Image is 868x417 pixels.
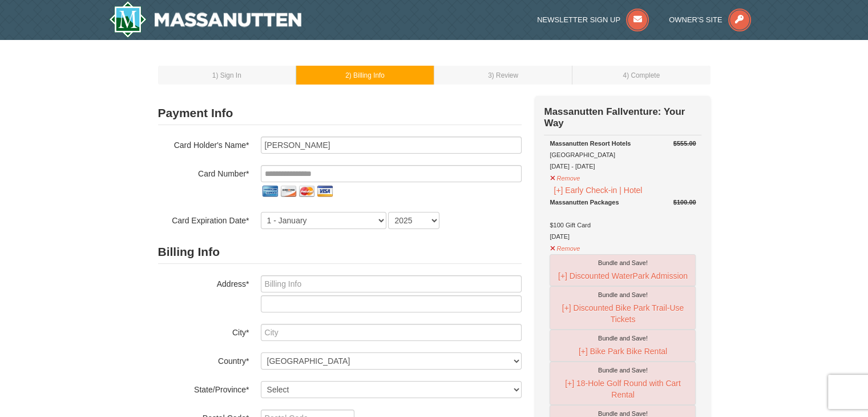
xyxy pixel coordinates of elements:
[537,15,620,24] span: Newsletter Sign Up
[158,137,249,151] label: Card Holder's Name*
[345,71,385,79] small: 2
[552,289,693,300] div: Bundle and Save!
[552,268,693,283] button: [+] Discounted WaterPark Admission
[550,197,696,208] div: Massanutten Packages
[552,376,693,402] button: [+] 18-Hole Golf Round with Cart Rental
[537,15,649,24] a: Newsletter Sign Up
[550,138,696,172] div: [GEOGRAPHIC_DATA] [DATE] - [DATE]
[109,1,302,38] a: Massanutten Resort
[550,170,580,184] button: Remove
[158,352,249,367] label: Country*
[212,71,241,79] small: 1
[550,240,580,254] button: Remove
[623,71,660,79] small: 4
[261,182,279,201] img: amex.png
[673,140,696,147] del: $555.00
[158,240,522,264] h2: Billing Info
[158,102,522,125] h2: Payment Info
[261,324,522,341] input: City
[488,71,518,79] small: 3
[550,184,646,197] button: [+] Early Check-in | Hotel
[297,182,316,201] img: mastercard.png
[550,197,696,242] div: $100 Gift Card [DATE]
[261,137,522,154] input: Card Holder Name
[544,106,685,129] strong: Massanutten Fallventure: Your Way
[158,324,249,338] label: City*
[552,364,693,376] div: Bundle and Save!
[279,182,297,201] img: discover.png
[552,332,693,344] div: Bundle and Save!
[158,381,249,395] label: State/Province*
[158,275,249,290] label: Address*
[316,182,334,201] img: visa.png
[552,257,693,268] div: Bundle and Save!
[349,71,385,79] span: ) Billing Info
[552,300,693,327] button: [+] Discounted Bike Park Trail-Use Tickets
[216,71,241,79] span: ) Sign In
[550,140,631,147] strong: Massanutten Resort Hotels
[552,344,693,359] button: [+] Bike Park Bike Rental
[158,165,249,179] label: Card Number*
[109,1,302,38] img: Massanutten Resort Logo
[669,15,751,24] a: Owner's Site
[261,275,522,292] input: Billing Info
[669,15,722,24] span: Owner's Site
[492,71,518,79] span: ) Review
[158,212,249,226] label: Card Expiration Date*
[627,71,660,79] span: ) Complete
[673,199,696,206] del: $100.00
